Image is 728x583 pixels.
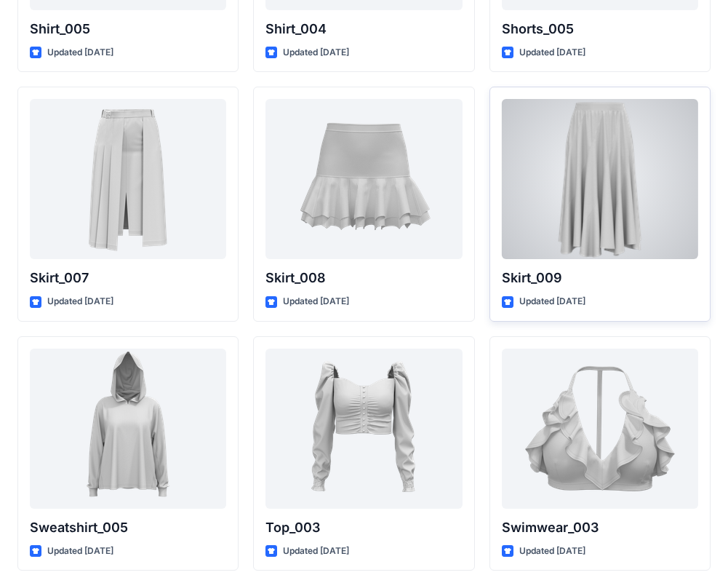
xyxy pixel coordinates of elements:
[502,517,698,538] p: Swimwear_003
[519,294,585,309] p: Updated [DATE]
[519,45,585,60] p: Updated [DATE]
[30,517,226,538] p: Sweatshirt_005
[47,544,113,559] p: Updated [DATE]
[283,544,349,559] p: Updated [DATE]
[47,45,113,60] p: Updated [DATE]
[502,19,698,39] p: Shorts_005
[502,268,698,288] p: Skirt_009
[30,349,226,509] a: Sweatshirt_005
[265,517,462,538] p: Top_003
[47,294,113,309] p: Updated [DATE]
[283,294,349,309] p: Updated [DATE]
[519,544,585,559] p: Updated [DATE]
[502,349,698,509] a: Swimwear_003
[265,19,462,39] p: Shirt_004
[30,99,226,259] a: Skirt_007
[265,99,462,259] a: Skirt_008
[30,19,226,39] p: Shirt_005
[265,268,462,288] p: Skirt_008
[502,99,698,259] a: Skirt_009
[283,45,349,60] p: Updated [DATE]
[30,268,226,288] p: Skirt_007
[265,349,462,509] a: Top_003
